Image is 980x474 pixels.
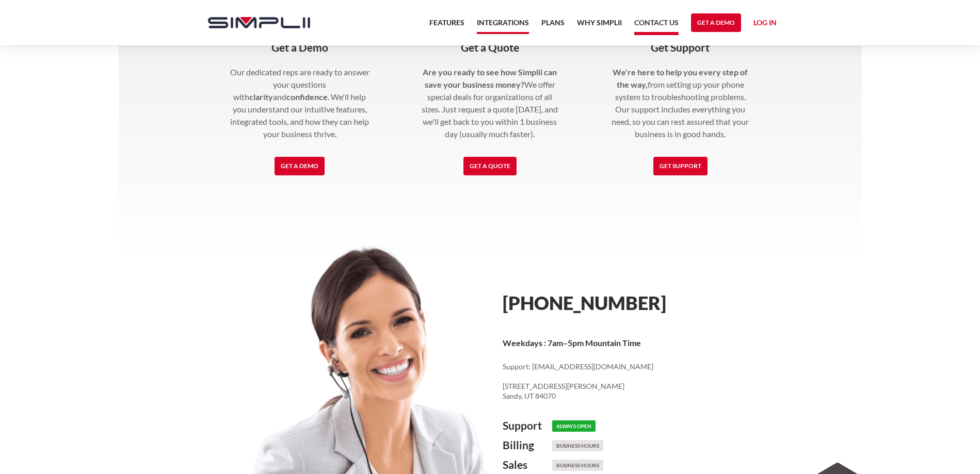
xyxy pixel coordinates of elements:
a: Why Simplii [577,17,622,35]
a: Plans [541,17,565,35]
h4: Get a Demo [229,41,372,54]
strong: We're here to help you every step of the way, [613,67,748,89]
p: We offer special deals for organizations of all sizes. Just request a quote [DATE], and we'll get... [419,66,561,140]
a: Get a Demo [691,13,741,32]
a: Integrations [477,17,529,34]
strong: Weekdays : 7am–5pm Mountain Time [503,338,641,348]
a: Log in [753,17,777,32]
h4: Get Support [609,41,752,54]
a: Features [429,17,464,35]
h6: Always Open [552,420,596,432]
strong: clarity [249,92,273,102]
h4: Support [503,419,552,432]
strong: confidence [286,92,328,102]
a: [PHONE_NUMBER] [503,291,666,314]
a: Get Support [653,157,708,175]
a: Get a Quote [463,157,517,175]
h6: Business Hours [552,440,603,451]
h4: Billing [503,439,552,451]
h4: Get a Quote [419,41,561,54]
strong: Are you ready to see how Simplii can save your business money? [423,67,557,89]
h4: Sales [503,459,552,471]
a: Contact US [634,17,679,35]
a: Get a Demo [275,157,325,175]
p: from setting up your phone system to troubleshooting problems. Our support includes everything yo... [609,66,752,140]
img: Simplii [208,17,310,28]
p: Support: [EMAIL_ADDRESS][DOMAIN_NAME] ‍ [STREET_ADDRESS][PERSON_NAME] Sandy, UT 84070 [503,362,783,401]
p: Our dedicated reps are ready to answer your questions with and . We'll help you understand our in... [229,66,372,140]
h6: Business Hours [552,460,603,471]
